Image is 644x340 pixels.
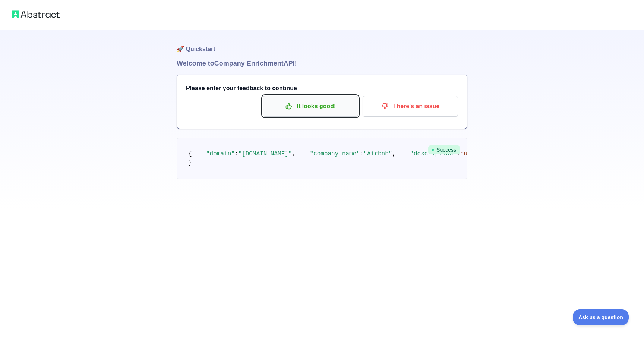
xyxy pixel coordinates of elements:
[235,151,239,157] span: :
[410,151,457,157] span: "description"
[368,100,452,113] p: There's an issue
[186,84,458,93] h3: Please enter your feedback to continue
[392,151,396,157] span: ,
[364,151,392,157] span: "Airbnb"
[206,151,235,157] span: "domain"
[268,100,353,113] p: It looks good!
[263,96,358,117] button: It looks good!
[460,151,474,157] span: null
[428,145,460,154] span: Success
[310,151,360,157] span: "company_name"
[188,151,192,157] span: {
[12,9,60,19] img: Abstract logo
[177,58,467,69] h1: Welcome to Company Enrichment API!
[573,309,629,325] iframe: Toggle Customer Support
[238,151,292,157] span: "[DOMAIN_NAME]"
[292,151,296,157] span: ,
[360,151,364,157] span: :
[363,96,458,117] button: There's an issue
[177,30,467,58] h1: 🚀 Quickstart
